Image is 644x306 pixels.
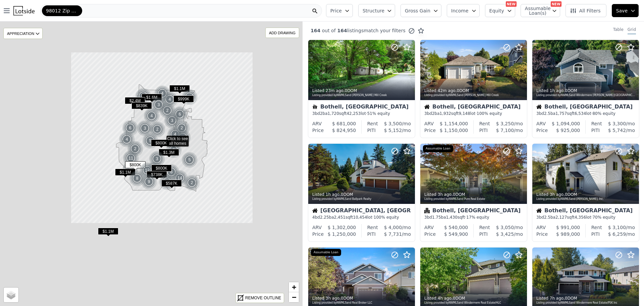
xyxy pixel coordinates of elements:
[444,225,468,230] span: $ 540,000
[159,102,176,119] img: g1.png
[440,128,468,133] span: $ 1,150,000
[123,150,139,166] div: 11
[129,170,145,186] div: 8
[532,40,639,138] a: Listed 1h ago,0DOMListing provided byNWMLSand Windermere [PERSON_NAME][GEOGRAPHIC_DATA]HouseBothe...
[566,4,606,17] button: All Filters
[479,120,490,127] div: Rent
[123,150,139,166] img: g1.png
[137,120,153,136] img: g1.png
[149,151,165,167] div: 3
[173,95,194,102] span: $999K
[384,128,402,133] span: $ 5,152
[154,85,170,101] div: 4
[608,121,626,126] span: $ 3,300
[459,111,470,116] span: 9,148
[166,142,182,158] img: g1.png
[311,28,320,33] span: 164
[292,293,296,301] span: −
[122,160,139,176] div: 4
[175,129,191,145] div: 5
[334,215,345,220] span: 2,451
[245,295,281,301] div: REMOVE OUTLINE
[181,89,198,105] img: g1.png
[440,111,451,116] span: 1,932
[127,141,144,157] img: g1.png
[424,208,430,213] img: Condominium
[536,301,636,305] div: Listing provided by NWMLS and Windermere Real Estate/PSK Inc
[600,231,635,237] div: /mo
[490,224,523,231] div: /mo
[151,139,171,149] div: $800K
[496,121,514,126] span: $ 3,250
[162,91,178,107] img: g1.png
[312,127,324,134] div: Price
[184,175,200,191] img: g1.png
[591,224,602,231] div: Rent
[312,231,324,237] div: Price
[142,133,159,149] img: g1.png
[159,102,175,119] div: 2
[122,120,138,136] div: 6
[353,215,367,220] span: 10,454
[536,215,635,220] div: 3 bd 2.5 ba sqft lot · 70% equity
[424,208,523,215] div: Bothell, [GEOGRAPHIC_DATA]
[125,97,145,104] span: $2.4M
[326,296,339,301] time: 2025-09-18 18:36
[139,162,156,178] img: g1.png
[46,7,78,14] span: 98012 Zip Code
[591,231,600,237] div: PITI
[167,126,183,142] img: g1.png
[174,120,190,136] div: 2
[312,197,412,201] div: Listing provided by NWMLS and Ballpark Realty
[424,104,523,111] div: Bothell, [GEOGRAPHIC_DATA]
[151,97,167,113] img: g1.png
[172,170,188,186] div: 14
[125,161,146,168] span: $800K
[169,85,190,92] span: $1.1M
[115,169,136,178] div: $1.1M
[612,4,639,17] button: Save
[159,149,179,156] span: $1.3M
[536,88,636,93] div: Listed , 0 DOM
[131,102,152,109] span: $839K
[172,170,188,186] img: g1.png
[141,174,157,190] img: g1.png
[326,192,339,197] time: 2025-09-18 20:47
[330,7,342,14] span: Price
[142,133,158,149] div: 5
[536,111,635,116] div: 3 bd 2.5 ba sqft lot · 80% equity
[172,106,188,122] img: g1.png
[536,231,548,237] div: Price
[144,108,160,124] div: 4
[154,85,171,101] img: g1.png
[384,225,402,230] span: $ 4,000
[137,120,153,136] div: 3
[312,88,412,93] div: Listed , 0 DOM
[384,231,402,237] span: $ 7,731
[312,104,411,111] div: Bothell, [GEOGRAPHIC_DATA]
[4,288,18,302] a: Layers
[312,301,412,305] div: Listing provided by NWMLS and Real Broker LLC
[367,127,376,134] div: PITI
[424,231,436,237] div: Price
[149,151,165,167] img: g1.png
[424,120,434,127] div: ARV
[266,28,299,38] div: ADD DRAWING
[162,91,178,107] div: 4
[384,121,402,126] span: $ 3,500
[405,7,430,14] span: Gross Gain
[122,160,139,176] img: g1.png
[161,180,182,187] span: $587K
[488,231,523,237] div: /mo
[98,228,118,235] span: $1.1M
[536,127,548,134] div: Price
[151,139,171,146] span: $800K
[536,296,636,301] div: Listed , 0 DOM
[127,141,143,157] div: 2
[616,7,628,14] span: Save
[552,121,580,126] span: $ 1,094,000
[424,111,523,116] div: 3 bd 2 ba sqft lot · 100% equity
[446,215,458,220] span: 1,430
[591,127,600,134] div: PITI
[536,104,542,110] img: House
